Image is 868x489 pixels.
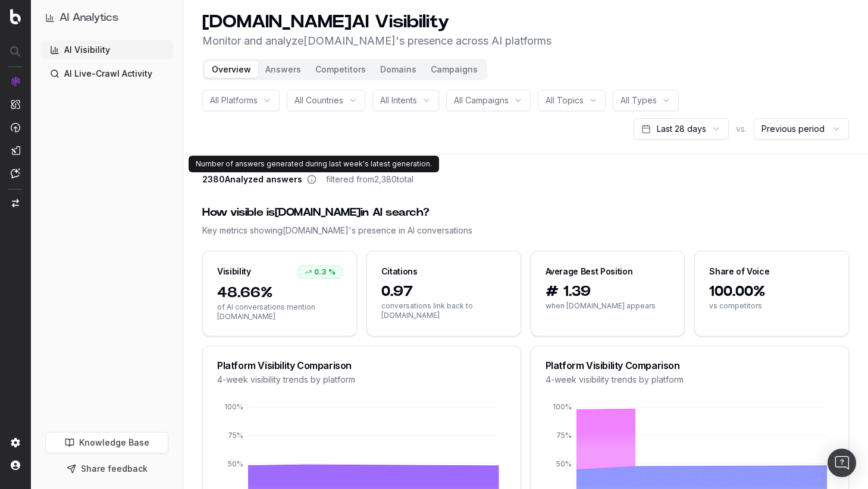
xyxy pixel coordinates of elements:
img: Setting [11,438,20,447]
a: AI Live-Crawl Activity [40,64,173,83]
span: vs. [736,123,747,135]
img: Botify logo [10,9,21,24]
span: All Intents [380,94,417,106]
div: 4-week visibility trends by platform [217,374,506,386]
tspan: 100% [552,402,571,411]
a: AI Visibility [40,40,173,59]
h1: AI Analytics [59,10,118,26]
div: 0.3 [298,266,342,279]
div: Open Intercom Messenger [828,449,856,477]
span: All Campaigns [454,94,509,106]
img: Studio [11,146,20,155]
img: Switch project [12,199,19,207]
div: How visible is [DOMAIN_NAME] in AI search? [202,204,849,221]
tspan: 50% [228,459,243,468]
tspan: 50% [556,459,571,468]
span: # 1.39 [546,282,670,301]
tspan: 100% [224,402,243,411]
button: AI Analytics [45,10,168,26]
span: when [DOMAIN_NAME] appears [546,301,670,311]
span: All Topics [546,94,584,106]
div: Share of Voice [709,266,769,277]
div: Visibility [217,266,251,277]
button: Domains [373,61,424,78]
button: Answers [258,61,308,78]
button: Share feedback [45,458,168,479]
img: Analytics [11,77,20,86]
span: % [328,267,336,277]
tspan: 75% [228,431,243,440]
span: 100.00% [709,282,834,301]
span: vs competitors [709,301,834,311]
button: Competitors [308,61,373,78]
tspan: 75% [556,431,571,440]
img: Assist [11,168,20,178]
span: conversations link back to [DOMAIN_NAME] [381,301,506,320]
div: Platform Visibility Comparison [546,361,835,370]
button: Overview [205,61,258,78]
button: Campaigns [424,61,485,78]
img: Intelligence [11,99,20,109]
span: 0.97 [381,282,506,301]
span: All Countries [294,94,343,106]
div: Average Best Position [546,266,633,277]
h1: [DOMAIN_NAME] AI Visibility [202,11,551,33]
img: My account [11,460,20,470]
div: Number of answers generated during last week's latest generation. [189,156,439,172]
p: Monitor and analyze [DOMAIN_NAME] 's presence across AI platforms [202,33,551,49]
span: All Platforms [210,94,258,106]
div: Citations [381,266,418,277]
span: filtered from 2,380 total [326,173,413,185]
div: Platform Visibility Comparison [217,361,506,370]
div: Key metrics showing [DOMAIN_NAME] 's presence in AI conversations [202,225,849,236]
a: Knowledge Base [45,432,168,453]
div: 4-week visibility trends by platform [546,374,835,386]
span: of AI conversations mention [DOMAIN_NAME] [217,302,342,321]
img: Activation [11,122,20,132]
span: 2380 Analyzed answers [202,173,302,185]
span: 48.66% [217,283,342,302]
